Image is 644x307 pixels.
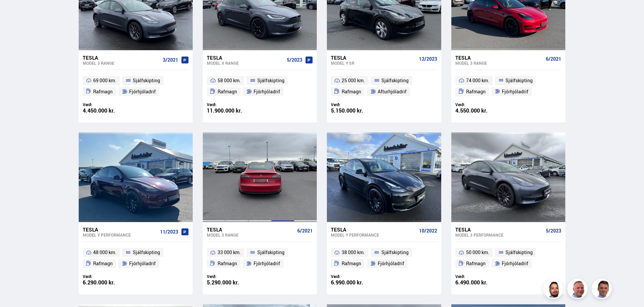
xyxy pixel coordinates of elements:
span: Sjálfskipting [257,76,285,85]
span: Sjálfskipting [381,76,409,85]
div: Tesla [207,226,295,233]
div: Verð: [331,274,384,279]
span: Sjálfskipting [505,248,533,256]
span: Rafmagn [342,259,361,268]
img: nhp88E3Fdnt1Opn2.png [544,280,564,300]
span: Fjórhjóladrif [254,88,280,96]
a: Tesla Model Y SR 12/2023 25 000 km. Sjálfskipting Rafmagn Afturhjóladrif Verð: 5.150.000 kr. [327,50,441,122]
span: Rafmagn [93,259,113,268]
div: Model X RANGE [207,61,284,65]
span: Rafmagn [342,88,361,96]
div: 6.990.000 kr. [331,280,384,285]
div: Verð: [207,274,260,279]
a: Tesla Model 3 RANGE 6/2021 33 000 km. Sjálfskipting Rafmagn Fjórhjóladrif Verð: 5.290.000 kr. [203,222,317,294]
span: 58 000 km. [218,76,241,85]
span: 5/2023 [546,228,561,234]
div: Model 3 RANGE [455,61,543,65]
span: 6/2021 [297,228,313,234]
div: 5.290.000 kr. [207,280,260,285]
div: 5.150.000 kr. [331,108,384,114]
span: Rafmagn [93,88,113,96]
div: 4.450.000 kr. [83,108,136,114]
div: Tesla [331,55,416,61]
span: Sjálfskipting [133,248,160,256]
span: Afturhjóladrif [378,88,407,96]
a: Tesla Model X RANGE 5/2023 58 000 km. Sjálfskipting Rafmagn Fjórhjóladrif Verð: 11.900.000 kr. [203,50,317,122]
img: siFngHWaQ9KaOqBr.png [568,280,589,300]
div: Verð: [455,274,508,279]
span: 50 000 km. [466,248,489,256]
div: 4.550.000 kr. [455,108,508,114]
span: Rafmagn [466,88,486,96]
img: FbJEzSuNWCJXmdc-.webp [593,280,613,300]
span: Rafmagn [218,259,237,268]
span: 69 000 km. [93,76,116,85]
span: Sjálfskipting [257,248,285,256]
span: 38 000 km. [342,248,365,256]
button: Opna LiveChat spjallviðmót [5,3,26,23]
div: 6.290.000 kr. [83,280,136,285]
div: Tesla [331,226,416,233]
div: Verð: [455,102,508,107]
span: Sjálfskipting [133,76,160,85]
span: 74 000 km. [466,76,489,85]
div: Model Y SR [331,61,416,65]
div: Verð: [207,102,260,107]
span: Fjórhjóladrif [129,88,156,96]
span: Fjórhjóladrif [502,88,528,96]
span: 5/2023 [287,57,302,63]
span: Fjórhjóladrif [378,259,404,268]
span: Fjórhjóladrif [502,259,528,268]
span: Rafmagn [218,88,237,96]
a: Tesla Model Y PERFORMANCE 11/2023 48 000 km. Sjálfskipting Rafmagn Fjórhjóladrif Verð: 6.290.000 kr. [79,222,193,294]
div: Model Y PERFORMANCE [331,233,416,237]
span: 33 000 km. [218,248,241,256]
div: Model 3 PERFORMANCE [455,233,543,237]
div: Verð: [331,102,384,107]
span: Sjálfskipting [505,76,533,85]
span: Fjórhjóladrif [129,259,156,268]
div: Tesla [83,55,160,61]
span: 3/2021 [163,57,178,63]
a: Tesla Model 3 PERFORMANCE 5/2023 50 000 km. Sjálfskipting Rafmagn Fjórhjóladrif Verð: 6.490.000 kr. [451,222,565,294]
div: Tesla [455,55,543,61]
div: Tesla [455,226,543,233]
div: Tesla [83,226,157,233]
span: 12/2023 [419,56,437,62]
div: 11.900.000 kr. [207,108,260,114]
span: 11/2023 [160,229,178,235]
div: Model Y PERFORMANCE [83,233,157,237]
span: 48 000 km. [93,248,116,256]
span: 6/2021 [546,56,561,62]
span: 25 000 km. [342,76,365,85]
div: 6.490.000 kr. [455,280,508,285]
div: Tesla [207,55,284,61]
span: Rafmagn [466,259,486,268]
a: Tesla Model 3 RANGE 3/2021 69 000 km. Sjálfskipting Rafmagn Fjórhjóladrif Verð: 4.450.000 kr. [79,50,193,122]
span: 10/2022 [419,228,437,234]
span: Fjórhjóladrif [254,259,280,268]
div: Verð: [83,102,136,107]
a: Tesla Model 3 RANGE 6/2021 74 000 km. Sjálfskipting Rafmagn Fjórhjóladrif Verð: 4.550.000 kr. [451,50,565,122]
div: Model 3 RANGE [83,61,160,65]
div: Verð: [83,274,136,279]
span: Sjálfskipting [381,248,409,256]
a: Tesla Model Y PERFORMANCE 10/2022 38 000 km. Sjálfskipting Rafmagn Fjórhjóladrif Verð: 6.990.000 kr. [327,222,441,294]
div: Model 3 RANGE [207,233,295,237]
